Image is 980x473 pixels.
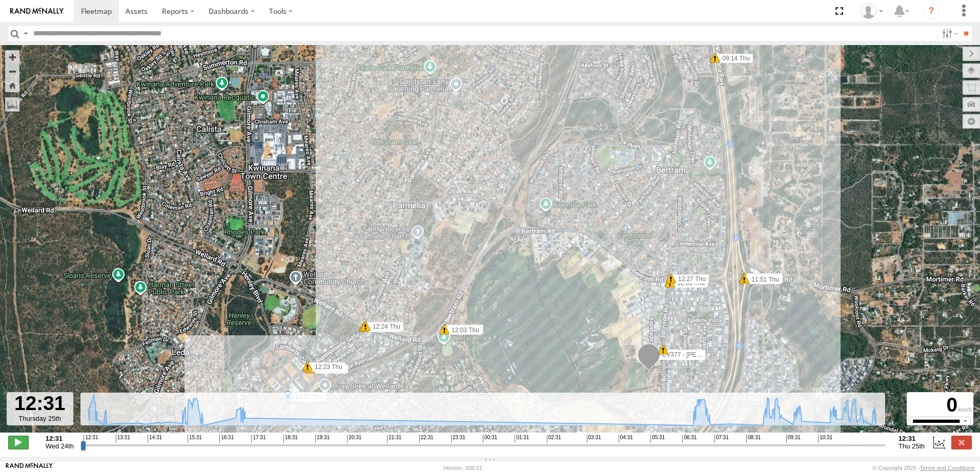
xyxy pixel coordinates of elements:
[347,435,361,443] span: 20:31
[938,26,960,41] label: Search Filter Options
[451,435,465,443] span: 23:31
[899,435,925,442] strong: 12:31
[650,435,665,443] span: 05:31
[587,435,601,443] span: 03:31
[671,274,709,284] label: 12:27 Thu
[445,325,483,334] label: 12:03 Thu
[951,436,972,449] label: Close
[908,394,972,417] div: 0
[5,97,19,112] label: Measure
[872,465,974,471] div: © Copyright 2025 -
[715,54,753,63] label: 09:14 Thu
[744,275,782,284] label: 11:51 Thu
[148,435,162,443] span: 14:31
[5,78,19,92] button: Zoom Home
[857,4,887,19] div: Sean Cosgriff
[84,435,98,443] span: 12:31
[5,50,19,64] button: Zoom in
[6,463,53,473] a: Visit our Website
[8,436,29,449] label: Play/Stop
[116,435,130,443] span: 13:31
[899,442,925,450] span: Thu 25th Sep 2025
[818,435,832,443] span: 10:31
[662,351,737,358] span: CV377 - [PERSON_NAME]
[745,273,783,283] label: 11:51 Thu
[682,435,697,443] span: 06:31
[308,362,345,372] label: 12:23 Thu
[483,435,497,443] span: 00:31
[283,435,298,443] span: 18:31
[46,442,74,450] span: Wed 24th Sep 2025
[547,435,561,443] span: 02:31
[5,64,19,78] button: Zoom out
[658,345,668,355] div: 7
[443,465,482,471] div: Version: 308.01
[746,435,761,443] span: 08:31
[714,435,729,443] span: 07:31
[444,326,482,335] label: 12:03 Thu
[786,435,801,443] span: 09:31
[315,435,330,443] span: 19:31
[46,435,74,442] strong: 12:31
[22,26,30,41] label: Search Query
[251,435,266,443] span: 17:31
[219,435,234,443] span: 16:31
[419,435,434,443] span: 22:31
[188,435,202,443] span: 15:31
[387,435,401,443] span: 21:31
[365,322,403,331] label: 12:24 Thu
[923,3,940,19] i: ?
[515,435,529,443] span: 01:31
[920,465,974,471] a: Terms and Conditions
[10,8,64,15] img: rand-logo.svg
[619,435,633,443] span: 04:31
[963,114,980,128] label: Map Settings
